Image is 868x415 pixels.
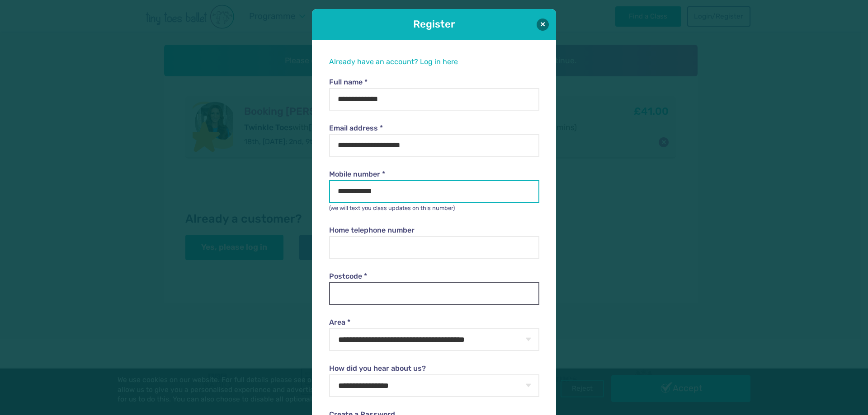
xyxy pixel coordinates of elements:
label: Email address * [329,123,539,133]
label: How did you hear about us? [329,364,539,373]
label: Mobile number * [329,169,539,179]
h1: Register [337,17,531,31]
label: Full name * [329,77,539,87]
a: Already have an account? Log in here [329,57,458,66]
label: Home telephone number [329,225,539,235]
small: (we will text you class updates on this number) [329,205,455,211]
label: Area * [329,317,539,327]
label: Postcode * [329,271,539,281]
